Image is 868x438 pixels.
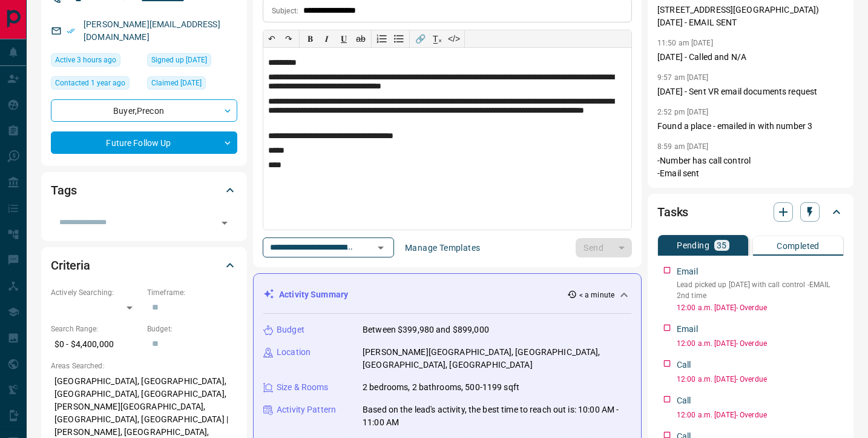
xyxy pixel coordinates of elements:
p: Search Range: [51,324,141,334]
div: Wed Aug 13 2025 [51,53,141,70]
p: Between $399,980 and $899,000 [363,324,489,336]
a: [PERSON_NAME][EMAIL_ADDRESS][DOMAIN_NAME] [84,19,220,42]
p: 9:57 am [DATE] [657,73,709,82]
p: Email [677,265,698,278]
span: Active 3 hours ago [55,54,116,66]
p: -Number has call control -Email sent [657,154,844,180]
p: Activity Pattern [277,403,336,416]
button: 𝐔 [335,30,352,47]
div: Activity Summary< a minute [263,284,631,306]
p: Call [677,394,691,407]
p: [DATE] - Called and N/A [657,51,844,64]
h2: Tasks [657,202,688,222]
button: </> [446,30,462,47]
button: 𝐁 [301,30,318,47]
div: Mon Nov 01 2021 [147,76,237,93]
p: 11:50 am [DATE] [657,39,713,47]
button: 𝑰 [318,30,335,47]
div: Sun Oct 31 2021 [147,53,237,70]
p: Activity Summary [279,288,348,301]
span: Claimed [DATE] [151,77,202,89]
div: Criteria [51,251,237,280]
div: Future Follow Up [51,131,237,154]
div: Sun Jun 09 2024 [51,76,141,93]
div: Buyer , Precon [51,99,237,122]
button: ab [352,30,369,47]
p: $0 - $4,400,000 [51,334,141,354]
p: Actively Searching: [51,287,141,298]
span: Contacted 1 year ago [55,77,125,89]
button: Open [216,214,233,231]
button: ↶ [263,30,280,47]
div: Tags [51,176,237,205]
p: Email [677,323,698,336]
p: Size & Rooms [277,381,329,394]
button: Open [372,239,389,256]
p: 12:00 a.m. [DATE] - Overdue [677,374,844,385]
button: Manage Templates [398,238,487,257]
p: Subject: [272,5,298,16]
p: 12:00 a.m. [DATE] - Overdue [677,338,844,349]
div: split button [576,238,632,257]
h2: Tags [51,181,76,200]
p: < a minute [579,290,614,300]
p: [PERSON_NAME][GEOGRAPHIC_DATA], [GEOGRAPHIC_DATA], [GEOGRAPHIC_DATA], [GEOGRAPHIC_DATA] [363,346,631,371]
p: Lead picked up [DATE] with call control -EMAIL 2nd time [677,279,844,301]
p: Location [277,346,311,359]
p: 2:52 pm [DATE] [657,108,709,116]
p: 35 [717,241,727,250]
p: 2 bedrooms, 2 bathrooms, 500-1199 sqft [363,381,519,394]
p: 12:00 a.m. [DATE] - Overdue [677,410,844,420]
p: Completed [777,242,820,250]
p: Call [677,359,691,371]
button: T̲ₓ [429,30,446,47]
button: Numbered list [373,30,390,47]
p: Found a place - emailed in with number 3 [657,120,844,133]
p: Pending [677,241,709,250]
svg: Email Verified [67,27,75,35]
p: 12:00 a.m. [DATE] - Overdue [677,302,844,313]
button: Bullet list [390,30,407,47]
h2: Criteria [51,256,90,275]
span: Signed up [DATE] [151,54,207,66]
p: Timeframe: [147,287,237,298]
p: 8:59 am [DATE] [657,142,709,151]
span: 𝐔 [341,34,347,44]
button: 🔗 [412,30,429,47]
p: Areas Searched: [51,360,237,371]
s: ab [356,34,366,44]
p: Budget [277,324,304,336]
p: Budget: [147,324,237,334]
p: Based on the lead's activity, the best time to reach out is: 10:00 AM - 11:00 AM [363,403,631,429]
div: Tasks [657,197,844,227]
p: [DATE] - Sent VR email documents request [657,85,844,98]
button: ↷ [280,30,297,47]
